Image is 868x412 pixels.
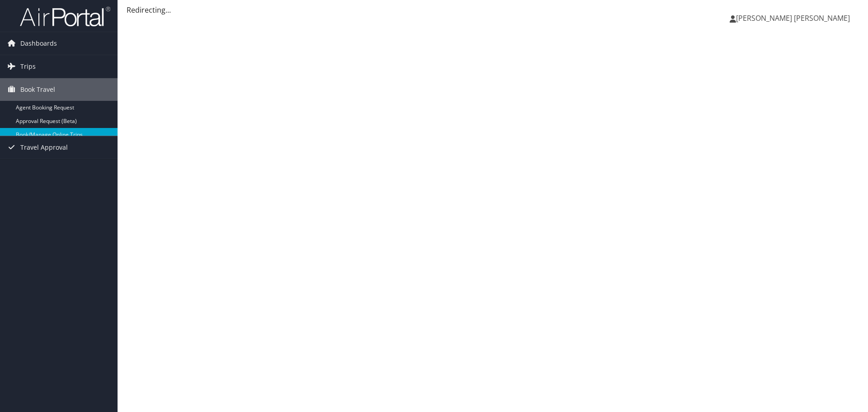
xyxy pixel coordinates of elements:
[730,5,859,32] a: [PERSON_NAME] [PERSON_NAME]
[20,78,55,101] span: Book Travel
[736,13,850,23] span: [PERSON_NAME] [PERSON_NAME]
[20,55,36,78] span: Trips
[127,5,859,15] div: Redirecting...
[20,6,110,27] img: airportal-logo.png
[20,32,57,55] span: Dashboards
[20,136,68,159] span: Travel Approval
